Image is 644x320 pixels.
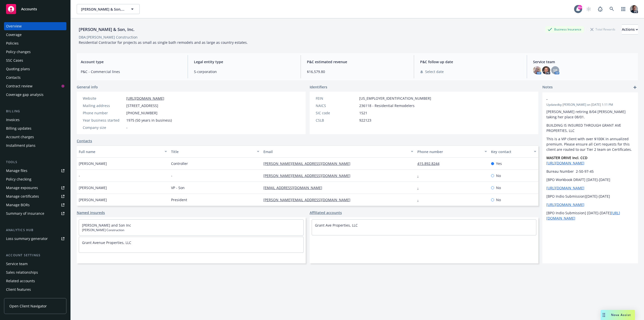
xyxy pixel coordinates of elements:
span: - [546,96,621,102]
div: Invoices [6,116,20,124]
img: photo [542,66,550,74]
div: Mailing address [83,103,124,108]
span: P&C follow up date [420,59,521,64]
a: Start snowing [584,4,594,14]
a: Summary of insurance [4,209,66,218]
span: [STREET_ADDRESS] [126,103,158,108]
div: Installment plans [6,141,35,150]
a: [PERSON_NAME] and Son Inc [82,223,131,228]
div: CSLB [316,118,357,123]
div: Service team [6,260,28,268]
span: Accounts [21,7,37,11]
img: photo [533,66,541,74]
div: Coverage [6,31,22,39]
a: Related accounts [4,277,66,285]
div: Full name [79,149,162,154]
a: Client features [4,286,66,294]
span: Updated by [PERSON_NAME] on [DATE] 1:11 PM [546,102,634,107]
a: Named insureds [77,210,105,215]
strong: MASTER DRIVE Incl. CCD [546,155,587,160]
a: [PERSON_NAME][EMAIL_ADDRESS][DOMAIN_NAME] [263,173,354,178]
span: [PERSON_NAME] & Son, Inc. [81,7,125,12]
div: Drag to move [601,310,607,320]
span: 922123 [359,118,371,123]
p: [BPO Indio Submission] [DATE]-[DATE] [546,210,634,221]
div: Account charges [6,133,34,141]
a: Grant Avenue Properties, LLC [82,240,131,245]
div: SSC Cases [6,56,23,64]
div: Billing updates [6,124,31,132]
div: Manage files [6,167,27,175]
span: No [496,185,501,190]
a: Overview [4,22,66,30]
div: DBA: [PERSON_NAME] Construction [79,34,138,40]
a: [EMAIL_ADDRESS][DOMAIN_NAME] [263,185,326,190]
a: Manage files [4,167,66,175]
div: Billing [4,109,66,114]
div: Contacts [6,74,21,82]
span: VP - Son [171,185,185,190]
span: P&C - Commercial lines [81,69,182,74]
a: Policy changes [4,48,66,56]
span: SP [553,68,557,73]
span: Select date [425,69,444,74]
div: 99+ [578,5,582,10]
a: Grant Ave Properties, LLC [315,223,358,228]
a: Sales relationships [4,268,66,276]
div: Business Insurance [545,26,584,32]
a: Search [607,4,617,14]
p: [BPO Workbook DRAFT] [DATE]-[DATE] [546,177,634,182]
span: Account type [81,59,182,64]
span: 236118 - Residential Remodelers [359,103,415,108]
div: Year business started [83,118,124,123]
div: Client features [6,286,31,294]
span: Nova Assist [611,313,631,317]
div: Email [263,149,408,154]
a: Policies [4,39,66,47]
span: President [171,197,187,202]
div: Key contact [491,149,531,154]
span: [PERSON_NAME] Construction [82,228,300,232]
div: -Updatedby [PERSON_NAME] on [DATE] 1:11 PM[PERSON_NAME] retiring 8/04 [PERSON_NAME] taking her pl... [542,92,638,225]
a: Accounts [4,2,66,16]
a: Manage exposures [4,184,66,192]
span: $16,579.80 [307,69,408,74]
div: Overview [6,22,22,30]
span: - [126,125,128,130]
a: Invoices [4,116,66,124]
div: NAICS [316,103,357,108]
span: S-corporation [194,69,295,74]
button: Full name [77,146,169,158]
div: FEIN [316,96,357,101]
span: [PERSON_NAME] [79,197,107,202]
button: [PERSON_NAME] & Son, Inc. [77,4,140,14]
span: Open Client Navigator [9,303,47,309]
div: Related accounts [6,277,35,285]
span: Controller [171,161,188,166]
p: Bureau Number 2-50-97-45 [546,169,634,174]
div: Policies [6,39,19,47]
div: Actions [622,25,638,34]
span: No [496,197,501,202]
a: Policy checking [4,175,66,183]
a: - [417,197,423,202]
a: Coverage [4,31,66,39]
div: Loss summary generator [6,235,48,243]
div: Policy changes [6,48,31,56]
a: Contract review [4,82,66,90]
a: add [632,84,638,90]
div: Policy checking [6,175,31,183]
p: [PERSON_NAME] retiring 8/04 [PERSON_NAME] taking her place 08/01. [546,109,634,120]
span: 1521 [359,110,367,116]
a: Affiliated accounts [310,210,342,215]
div: [PERSON_NAME] & Son, Inc. [77,26,137,33]
p: [BPO Indio Submission][DATE]-[DATE] [546,194,634,199]
img: photo [630,5,638,13]
div: Company size [83,125,124,130]
div: Quoting plans [6,65,30,73]
div: Tools [4,160,66,165]
p: This is a VIP client with over $100K in annualized premium. Please ensure all Cert requests for t... [546,136,634,152]
span: - [171,173,172,178]
a: [URL][DOMAIN_NAME] [546,202,584,207]
div: Summary of insurance [6,209,44,218]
